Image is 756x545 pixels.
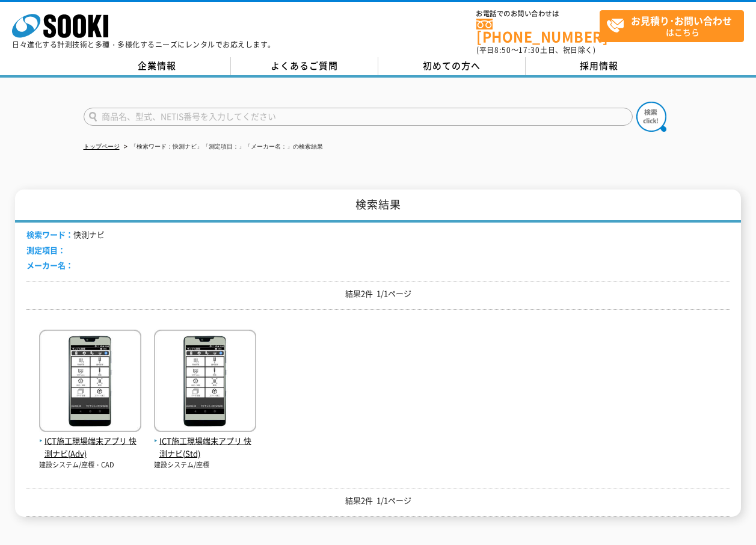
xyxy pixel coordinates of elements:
h1: 検索結果 [15,189,741,223]
a: お見積り･お問い合わせはこちら [600,10,744,42]
a: 採用情報 [526,57,673,75]
a: [PHONE_NUMBER] [476,19,600,43]
p: 結果2件 1/1ページ [26,494,730,507]
span: 測定項目： [26,244,66,256]
img: 快測ナビ(Adv) [39,330,141,435]
span: 検索ワード： [26,229,73,240]
a: よくあるご質問 [231,57,378,75]
strong: お見積り･お問い合わせ [631,13,732,28]
a: 企業情報 [84,57,231,75]
a: トップページ [84,143,120,150]
span: ICT施工現場端末アプリ 快測ナビ(Adv) [39,435,141,460]
span: お電話でのお問い合わせは [476,10,600,17]
a: ICT施工現場端末アプリ 快測ナビ(Adv) [39,422,141,460]
span: ICT施工現場端末アプリ 快測ナビ(Std) [154,435,256,460]
p: 日々進化する計測技術と多種・多様化するニーズにレンタルでお応えします。 [12,41,275,48]
li: 快測ナビ [26,229,105,241]
input: 商品名、型式、NETIS番号を入力してください [84,108,633,126]
img: btn_search.png [636,102,666,132]
span: (平日 ～ 土日、祝日除く) [476,45,595,55]
img: 快測ナビ(Std) [154,330,256,435]
p: 結果2件 1/1ページ [26,288,730,300]
p: 建設システム/座標・CAD [39,460,141,470]
span: メーカー名： [26,259,73,271]
a: ICT施工現場端末アプリ 快測ナビ(Std) [154,422,256,460]
span: 17:30 [518,45,540,55]
p: 建設システム/座標 [154,460,256,470]
li: 「検索ワード：快測ナビ」「測定項目：」「メーカー名：」の検索結果 [121,141,323,153]
span: はこちら [606,11,743,41]
span: 8:50 [494,45,511,55]
a: 初めての方へ [378,57,526,75]
span: 初めての方へ [423,59,481,72]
